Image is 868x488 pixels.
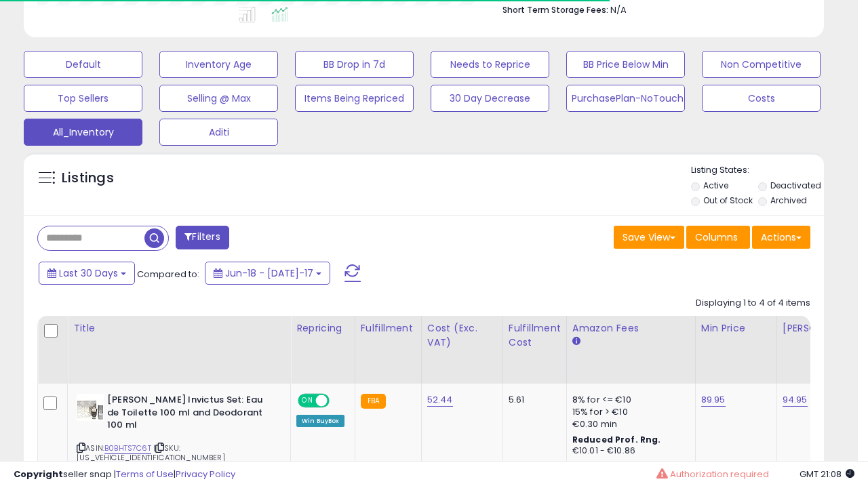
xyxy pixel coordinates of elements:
label: Deactivated [770,180,821,191]
button: PurchasePlan-NoTouch [566,85,685,112]
b: [PERSON_NAME] Invictus Set: Eau de Toilette 100 ml and Deodorant 100 ml [107,394,272,435]
button: Selling @ Max [159,85,278,112]
button: Actions [752,226,810,249]
a: 94.95 [783,393,808,407]
div: Fulfillment [361,321,416,335]
div: 5.61 [509,394,556,406]
span: ON [299,395,316,407]
span: Compared to: [137,268,199,281]
div: 15% for > €10 [572,406,685,418]
p: Listing States: [691,164,824,177]
button: 30 Day Decrease [431,85,549,112]
button: Aditi [159,119,278,146]
div: Title [73,321,285,335]
button: Columns [686,226,750,249]
span: Last 30 Days [59,266,118,280]
button: All_Inventory [24,119,142,146]
img: 41fRmH3FB2L._SL40_.jpg [77,394,104,421]
button: Last 30 Days [39,262,135,285]
button: Items Being Repriced [295,85,414,112]
a: 52.44 [427,393,453,407]
div: Min Price [701,321,771,335]
button: Jun-18 - [DATE]-17 [205,262,330,285]
button: Costs [702,85,821,112]
div: Amazon Fees [572,321,690,335]
div: seller snap | | [14,468,235,481]
a: 89.95 [701,393,726,407]
div: €0.30 min [572,418,685,430]
button: Non Competitive [702,51,821,78]
h5: Listings [62,169,114,188]
div: 8% for <= €10 [572,394,685,406]
a: B0BHTS7C6T [104,443,151,454]
button: Top Sellers [24,85,142,112]
button: Inventory Age [159,51,278,78]
button: Filters [176,226,229,249]
label: Active [703,180,728,191]
button: Needs to Reprice [431,51,549,78]
b: Reduced Prof. Rng. [572,434,661,445]
div: [PERSON_NAME] [783,321,863,335]
div: Cost (Exc. VAT) [427,321,497,350]
div: Repricing [296,321,349,335]
button: BB Price Below Min [566,51,685,78]
span: Columns [695,230,738,244]
div: Displaying 1 to 4 of 4 items [696,297,810,310]
a: Terms of Use [116,468,174,481]
button: Save View [614,226,684,249]
div: €10.01 - €10.86 [572,445,685,457]
small: FBA [361,394,386,409]
button: BB Drop in 7d [295,51,414,78]
span: OFF [328,395,349,407]
small: Amazon Fees. [572,335,580,348]
div: Fulfillment Cost [509,321,561,350]
span: 2025-08-17 21:08 GMT [800,468,854,481]
span: | SKU: [US_VEHICLE_IDENTIFICATION_NUMBER] [77,443,225,463]
span: Jun-18 - [DATE]-17 [225,266,313,280]
div: ASIN: [77,394,280,479]
label: Out of Stock [703,195,753,206]
strong: Copyright [14,468,63,481]
a: Privacy Policy [176,468,235,481]
button: Default [24,51,142,78]
div: Win BuyBox [296,415,344,427]
label: Archived [770,195,807,206]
